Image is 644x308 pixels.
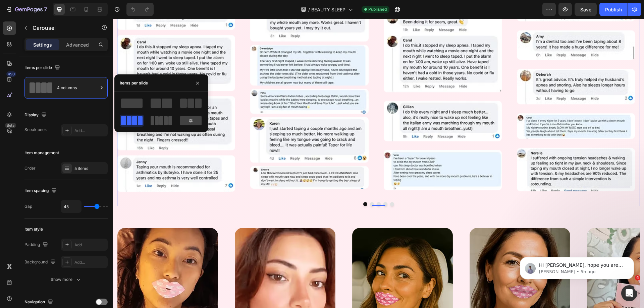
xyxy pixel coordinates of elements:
div: Beta [5,123,16,128]
button: Show more [24,273,108,286]
p: Advanced [66,41,89,48]
div: Order [24,165,36,171]
div: Padding [24,240,49,249]
span: Save [580,7,591,12]
div: Items per slide [24,63,61,72]
div: Item management [24,150,59,156]
div: 450 [6,71,16,77]
input: Auto [61,200,81,212]
p: 7 [44,5,47,13]
iframe: Intercom notifications message [510,243,644,290]
iframe: To enrich screen reader interactions, please activate Accessibility in Grammarly extension settings [113,19,644,308]
div: Show more [51,276,82,283]
button: Save [575,3,597,16]
button: Dot [270,183,274,187]
span: / [308,6,310,13]
span: BEAUTY SLEEP [311,6,345,13]
div: 4 columns [57,80,98,96]
div: Gap [24,203,32,209]
span: 4 [635,275,640,281]
div: Item style [24,226,43,232]
div: Display [24,111,48,120]
div: Undo/Redo [126,3,154,16]
div: Item spacing [24,186,58,195]
div: Add... [74,242,106,248]
button: Dot [250,183,254,187]
div: 5 items [74,166,106,172]
p: Settings [33,41,52,48]
button: Publish [599,3,628,16]
div: Background [24,258,57,267]
div: Navigation [24,298,54,307]
div: Sneak peek [24,127,47,133]
div: Publish [605,6,622,13]
div: Items per slide [120,80,148,86]
span: Published [368,6,387,12]
button: Dot [277,183,281,187]
button: Dot [257,183,261,187]
iframe: Intercom live chat [621,285,637,301]
div: Add... [74,259,106,265]
button: 7 [3,3,50,16]
button: Dot [264,183,268,187]
div: Add... [74,128,106,134]
p: Carousel [33,24,90,32]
